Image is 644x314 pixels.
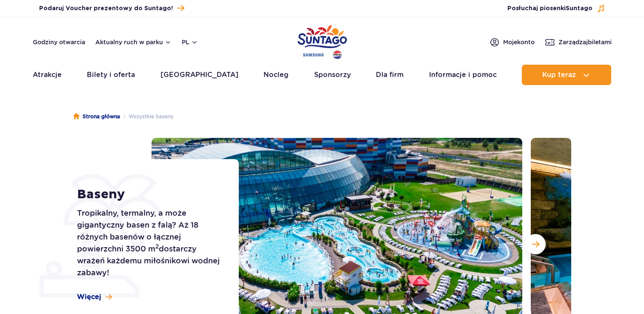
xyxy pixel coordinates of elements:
[376,65,404,85] a: Dla firm
[155,243,159,250] sup: 2
[73,112,120,121] a: Strona główna
[77,187,220,202] h1: Baseny
[33,65,62,85] a: Atrakcje
[120,112,174,121] li: Wszystkie baseny
[39,4,173,13] span: Podaruj Voucher prezentowy do Suntago!
[95,39,172,46] button: Aktualny ruch w parku
[542,71,576,79] span: Kup teraz
[39,3,184,14] a: Podaruj Voucher prezentowy do Suntago!
[182,38,198,46] button: pl
[566,6,592,11] span: Suntago
[160,65,238,85] a: [GEOGRAPHIC_DATA]
[429,65,497,85] a: Informacje i pomoc
[558,38,612,46] span: Zarządzaj biletami
[507,4,592,13] span: Posłuchaj piosenki
[545,37,612,47] a: Zarządzajbiletami
[525,234,546,254] button: Następny slajd
[314,65,351,85] a: Sponsorzy
[77,207,220,279] p: Tropikalny, termalny, a może gigantyczny basen z falą? Aż 18 różnych basenów o łącznej powierzchn...
[489,37,535,47] a: Mojekonto
[33,38,85,46] a: Godziny otwarcia
[507,4,605,13] button: Posłuchaj piosenkiSuntago
[77,292,112,302] a: Więcej
[87,65,135,85] a: Bilety i oferta
[298,21,347,60] a: Park of Poland
[522,65,611,85] button: Kup teraz
[503,38,535,46] span: Moje konto
[263,65,289,85] a: Nocleg
[77,292,101,302] span: Więcej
